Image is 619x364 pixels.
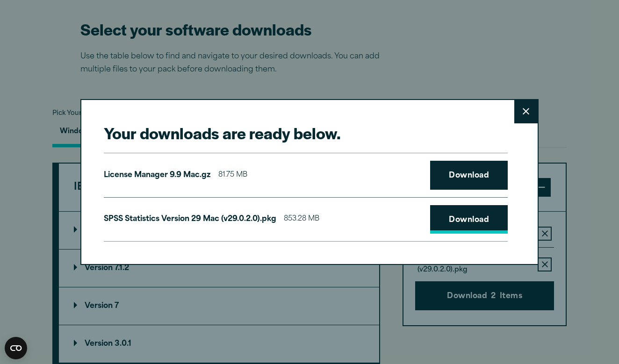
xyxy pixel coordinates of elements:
p: License Manager 9.9 Mac.gz [104,169,211,182]
span: 81.75 MB [218,169,247,182]
a: Download [430,205,508,234]
button: Open CMP widget [5,337,27,359]
p: SPSS Statistics Version 29 Mac (v29.0.2.0).pkg [104,213,276,226]
span: 853.28 MB [284,213,319,226]
a: Download [430,161,508,190]
h2: Your downloads are ready below. [104,122,508,143]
